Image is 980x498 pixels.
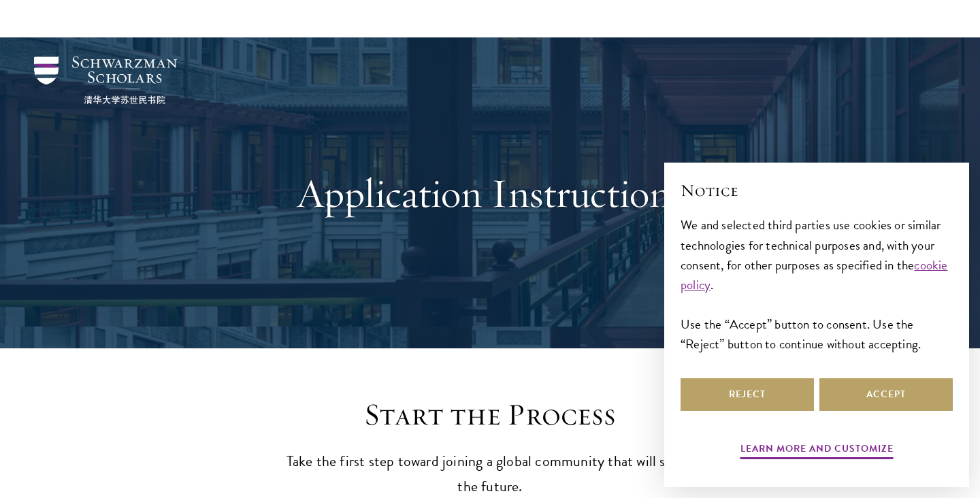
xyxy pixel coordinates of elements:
[681,378,814,411] button: Reject
[740,440,894,461] button: Learn more and customize
[681,179,953,202] h2: Notice
[34,56,177,104] img: Schwarzman Scholars
[279,396,701,434] h2: Start the Process
[819,378,953,411] button: Accept
[681,255,948,295] a: cookie policy
[681,215,953,353] div: We and selected third parties use cookies or similar technologies for technical purposes and, wit...
[255,169,725,218] h1: Application Instructions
